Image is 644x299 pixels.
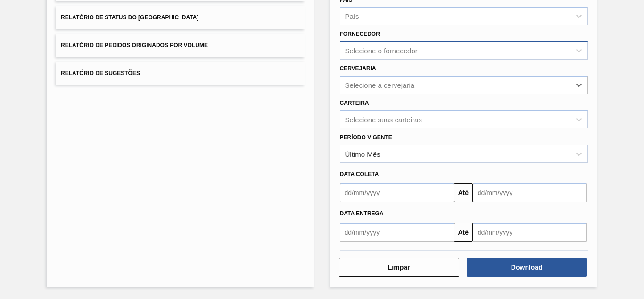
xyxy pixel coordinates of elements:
div: Selecione suas carteiras [345,115,422,123]
button: Relatório de Pedidos Originados por Volume [56,34,304,57]
label: Período Vigente [340,134,392,141]
input: dd/mm/yyyy [473,223,587,242]
span: Relatório de Pedidos Originados por Volume [61,42,208,49]
button: Até [454,183,473,202]
span: Relatório de Status do [GEOGRAPHIC_DATA] [61,14,198,21]
button: Download [467,258,587,277]
input: dd/mm/yyyy [340,183,454,202]
div: Selecione a cervejaria [345,81,415,89]
label: Cervejaria [340,65,376,72]
button: Até [454,223,473,242]
button: Relatório de Status do [GEOGRAPHIC_DATA] [56,6,304,29]
label: Carteira [340,100,369,106]
button: Relatório de Sugestões [56,62,304,85]
span: Data coleta [340,171,379,178]
div: Último Mês [345,150,380,158]
div: Selecione o fornecedor [345,47,418,55]
div: País [345,12,359,20]
label: Fornecedor [340,31,380,37]
span: Relatório de Sugestões [61,70,140,77]
input: dd/mm/yyyy [340,223,454,242]
span: Data entrega [340,210,384,217]
input: dd/mm/yyyy [473,183,587,202]
button: Limpar [339,258,459,277]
